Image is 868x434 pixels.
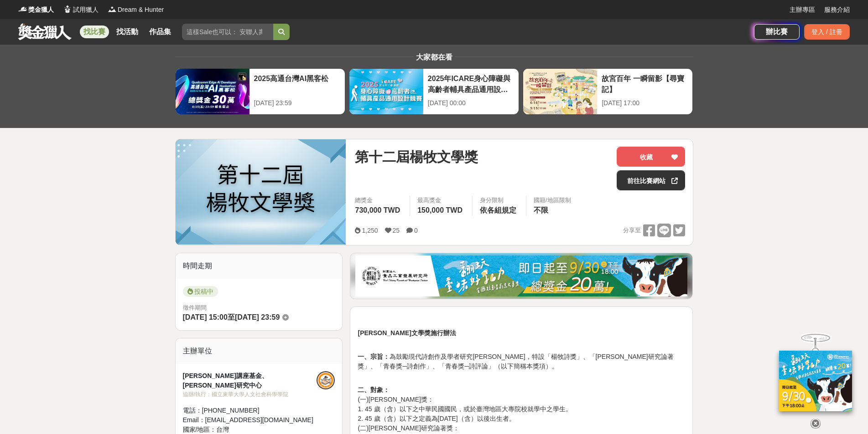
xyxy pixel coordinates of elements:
div: 主辦單位 [176,338,343,364]
a: 主辦專區 [790,5,815,15]
span: 國家/地區： [183,426,217,433]
span: 第十二屆楊牧文學獎 [355,147,478,167]
img: Logo [18,5,27,14]
p: 為鼓勵現代詩創作及學者研究[PERSON_NAME]，特設「楊牧詩獎」、「[PERSON_NAME]研究論著獎」、「青春獎─詩創作」、「青春獎─詩評論」（以下簡稱本獎項）。 [358,342,685,381]
div: 身分限制 [480,196,519,205]
a: 故宮百年 一瞬留影【尋寶記】[DATE] 17:00 [523,68,693,115]
a: LogoDream & Hunter [108,5,164,15]
a: 2025高通台灣AI黑客松[DATE] 23:59 [175,68,345,115]
span: 至 [228,313,235,321]
span: 分享至 [623,224,641,237]
span: 試用獵人 [73,5,99,15]
div: [DATE] 00:00 [428,98,514,108]
img: ff197300-f8ee-455f-a0ae-06a3645bc375.jpg [779,351,852,411]
strong: [PERSON_NAME]文學獎施行辦法 [358,329,456,337]
span: 獎金獵人 [28,5,54,15]
img: Logo [63,5,72,14]
div: Email： [EMAIL_ADDRESS][DOMAIN_NAME] [183,415,317,425]
img: Cover Image [176,139,346,245]
span: 最高獎金 [417,196,465,205]
span: 730,000 TWD [355,206,400,214]
strong: 二、對象： [358,386,390,393]
img: Logo [108,5,117,14]
div: 登入 / 註冊 [804,24,850,40]
strong: 一、宗旨： [358,353,390,360]
span: 大家都在看 [414,53,455,61]
span: 總獎金 [355,196,402,205]
div: [DATE] 17:00 [602,98,688,108]
span: 投稿中 [183,286,218,297]
span: 依各組規定 [480,206,516,214]
span: 150,000 TWD [417,206,463,214]
div: 協辦/執行： 國立東華大學人文社會科學學院 [183,390,317,398]
a: Logo試用獵人 [63,5,99,15]
span: 1,250 [362,227,378,234]
a: 服務介紹 [824,5,850,15]
span: [DATE] 15:00 [183,313,228,321]
a: 找比賽 [80,26,109,38]
a: 作品集 [146,26,175,38]
span: 徵件期間 [183,304,207,311]
div: 時間走期 [176,253,343,279]
span: 25 [393,227,400,234]
div: [DATE] 23:59 [254,98,340,108]
span: 0 [414,227,418,234]
a: 辦比賽 [754,24,800,40]
button: 收藏 [617,147,685,167]
span: Dream & Hunter [118,5,164,15]
div: 故宮百年 一瞬留影【尋寶記】 [602,73,688,94]
span: 台灣 [216,426,229,433]
a: 2025年ICARE身心障礙與高齡者輔具產品通用設計競賽[DATE] 00:00 [349,68,519,115]
span: [DATE] 23:59 [235,313,280,321]
div: 電話： [PHONE_NUMBER] [183,406,317,415]
img: b0ef2173-5a9d-47ad-b0e3-de335e335c0a.jpg [355,255,687,296]
div: 2025年ICARE身心障礙與高齡者輔具產品通用設計競賽 [428,73,514,94]
a: Logo獎金獵人 [18,5,54,15]
a: 找活動 [113,26,142,38]
span: 不限 [534,206,548,214]
div: [PERSON_NAME]講座基金、[PERSON_NAME]研究中心 [183,371,317,390]
a: 前往比賽網站 [617,170,685,190]
input: 這樣Sale也可以： 安聯人壽創意銷售法募集 [182,24,273,40]
div: 2025高通台灣AI黑客松 [254,73,340,94]
div: 國籍/地區限制 [534,196,571,205]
